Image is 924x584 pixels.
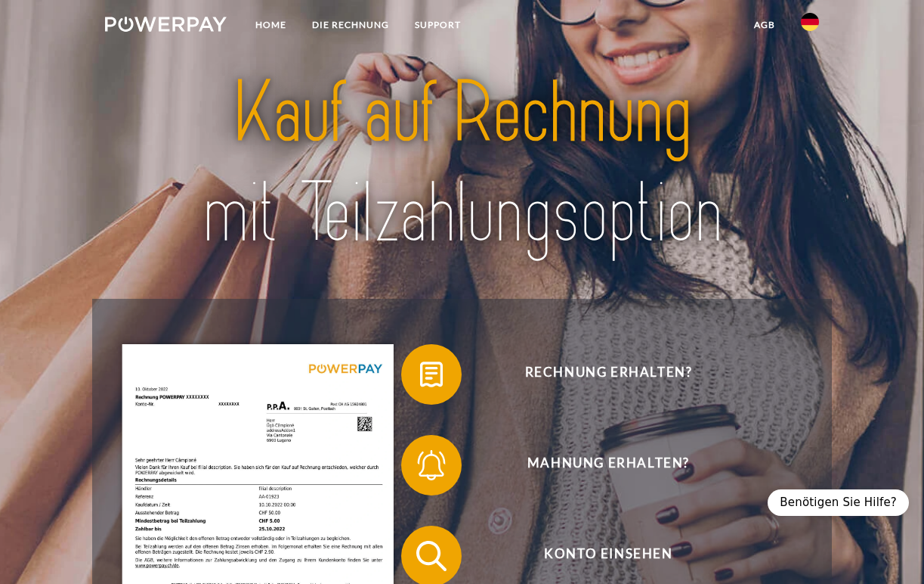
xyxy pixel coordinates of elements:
div: Benötigen Sie Hilfe? [768,489,909,516]
button: Mahnung erhalten? [401,435,794,495]
img: de [801,13,819,31]
a: Home [243,11,299,39]
a: SUPPORT [402,11,474,39]
span: Mahnung erhalten? [423,435,793,495]
img: qb_bell.svg [413,446,450,484]
img: logo-powerpay-white.svg [105,17,227,32]
img: qb_search.svg [413,537,450,575]
img: qb_bill.svg [413,356,450,393]
span: Rechnung erhalten? [423,344,793,405]
a: agb [741,11,788,39]
a: DIE RECHNUNG [299,11,402,39]
button: Rechnung erhalten? [401,344,794,405]
img: title-powerpay_de.svg [141,58,784,269]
